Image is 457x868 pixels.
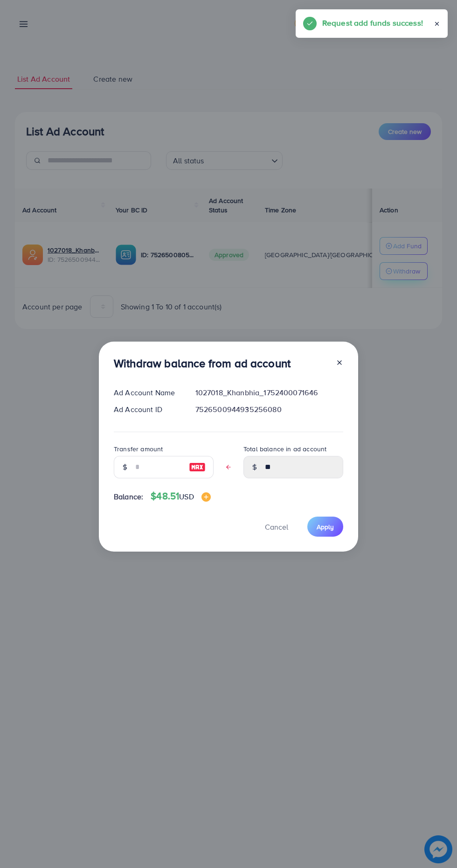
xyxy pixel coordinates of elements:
[179,491,194,502] span: USD
[243,444,326,454] label: Total balance in ad account
[151,490,210,502] h4: $48.51
[307,517,343,537] button: Apply
[322,17,423,29] h5: Request add funds success!
[189,462,206,473] img: image
[114,491,143,502] span: Balance:
[188,387,351,398] div: 1027018_Khanbhia_1752400071646
[106,404,188,415] div: Ad Account ID
[265,522,288,532] span: Cancel
[114,444,163,454] label: Transfer amount
[317,522,334,532] span: Apply
[253,517,300,537] button: Cancel
[188,404,351,415] div: 7526500944935256080
[114,357,291,370] h3: Withdraw balance from ad account
[106,387,188,398] div: Ad Account Name
[201,492,211,502] img: image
